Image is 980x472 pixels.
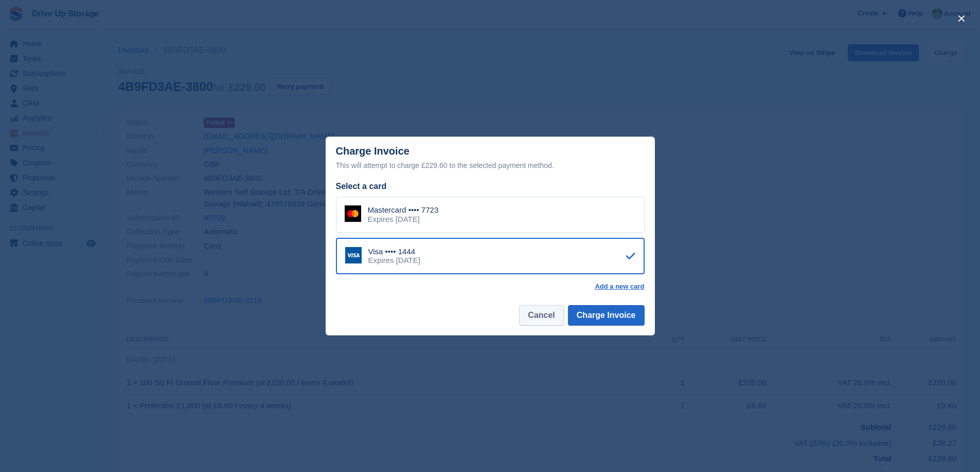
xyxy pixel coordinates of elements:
[368,205,439,215] div: Mastercard •••• 7723
[519,305,563,326] button: Cancel
[953,10,970,27] button: close
[345,247,362,263] img: Visa Logo
[336,180,645,193] div: Select a card
[336,159,645,172] div: This will attempt to charge £229.60 to the selected payment method.
[345,205,361,222] img: Mastercard Logo
[568,305,645,326] button: Charge Invoice
[595,282,644,291] a: Add a new card
[368,256,420,265] div: Expires [DATE]
[368,215,439,224] div: Expires [DATE]
[336,145,645,172] div: Charge Invoice
[368,247,420,256] div: Visa •••• 1444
